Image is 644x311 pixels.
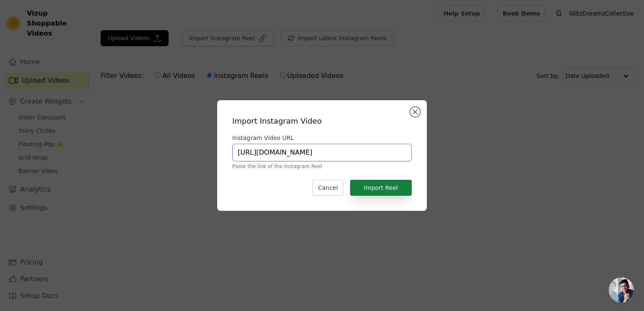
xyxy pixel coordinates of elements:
[410,107,420,117] button: Close modal
[609,277,634,303] a: Open chat
[312,180,343,196] button: Cancel
[232,115,412,127] h2: Import Instagram Video
[350,180,412,196] button: Import Reel
[232,144,412,161] input: https://www.instagram.com/reel/ABC123/
[232,134,412,142] label: Instagram Video URL
[232,163,412,170] p: Paste the link of the Instagram Reel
